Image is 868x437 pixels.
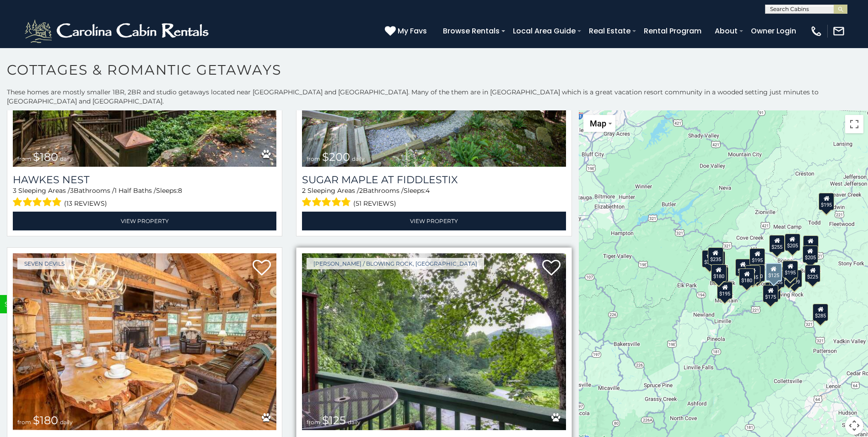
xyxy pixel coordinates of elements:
div: $200 [803,235,819,253]
span: daily [352,155,365,162]
span: (51 reviews) [353,197,396,209]
img: mail-regular-white.png [832,25,845,38]
span: Map [590,119,606,128]
a: [PERSON_NAME] / Blowing Rock, [GEOGRAPHIC_DATA] [307,258,484,269]
a: My Favs [385,25,429,37]
img: phone-regular-white.png [810,25,823,38]
a: View Property [13,212,276,230]
span: 2 [359,186,363,195]
a: Seven Devils [17,258,71,269]
img: White-1-2.png [23,17,213,45]
a: Add to favorites [542,259,561,278]
div: $315 [701,250,717,268]
span: 3 [13,186,16,195]
a: Owner Login [746,23,801,39]
div: $195 [717,282,733,299]
button: Change map style [583,115,615,132]
div: $170 [735,259,751,276]
div: $175 [763,285,778,302]
a: Hawkes Nest [13,174,276,186]
span: 8 [178,186,182,195]
div: $195 [819,193,834,210]
div: $199 [787,270,802,287]
div: $205 [802,246,818,263]
span: from [307,155,320,162]
span: $200 [322,150,350,164]
span: from [17,419,31,426]
a: Sugar Maple at Fiddlestix [302,174,566,186]
div: $205 [769,270,785,288]
span: 3 [70,186,74,195]
div: $180 [711,264,727,282]
div: $275 [765,282,781,300]
span: from [17,155,31,162]
span: $180 [33,414,58,427]
div: $125 [766,263,782,281]
div: $215 [713,267,728,284]
a: Real Estate [584,23,635,39]
a: Algonquin Cottage from $125 daily [302,253,566,430]
span: My Favs [398,25,427,37]
div: Sleeping Areas / Bathrooms / Sleeps: [13,186,276,209]
span: daily [348,419,361,426]
div: $145 [745,265,760,283]
button: Map camera controls [845,416,863,435]
a: Add to favorites [253,259,271,278]
span: from [307,419,320,426]
div: $285 [813,304,828,321]
div: $195 [782,261,798,278]
span: 2 [302,186,306,195]
button: Toggle fullscreen view [845,115,863,133]
span: (13 reviews) [64,197,107,209]
img: Algonquin Cottage [302,253,566,430]
div: $225 [805,265,820,282]
div: $85 [712,251,725,268]
div: $235 [707,247,723,265]
div: $255 [769,235,785,252]
a: Fox Haven from $180 daily [13,253,276,430]
span: $180 [33,150,58,164]
div: $205 [785,234,800,251]
span: daily [60,419,73,426]
span: $125 [322,414,346,427]
span: 1 Half Baths / [114,186,156,195]
div: $190 [749,264,765,282]
div: $180 [739,268,755,286]
img: Fox Haven [13,253,276,430]
span: 4 [426,186,430,195]
a: Local Area Guide [508,23,580,39]
a: View Property [302,212,566,230]
span: daily [60,155,73,162]
div: Sleeping Areas / Bathrooms / Sleeps: [302,186,566,209]
a: Browse Rentals [438,23,504,39]
div: $195 [749,248,765,266]
a: Rental Program [639,23,706,39]
a: About [710,23,742,39]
